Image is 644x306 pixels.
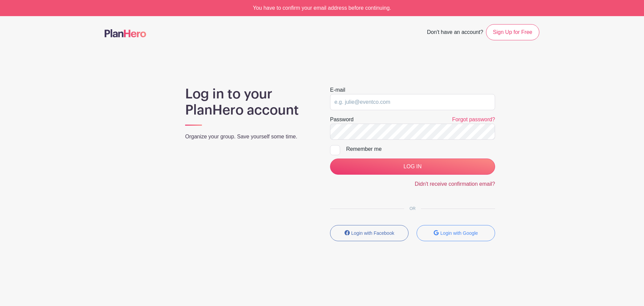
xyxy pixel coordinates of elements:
[404,206,421,211] span: OR
[452,117,495,122] a: Forgot password?
[427,26,483,40] span: Don't have an account?
[440,230,478,236] small: Login with Google
[415,181,495,187] a: Didn't receive confirmation email?
[417,225,495,241] button: Login with Google
[330,159,495,175] input: LOG IN
[185,133,314,141] p: Organize your group. Save yourself some time.
[105,29,146,37] img: logo-507f7623f17ff9eddc593b1ce0a138ce2505c220e1c5a4e2b4648c50719b7d32.svg
[330,116,354,124] label: Password
[486,24,539,40] a: Sign Up for Free
[330,86,345,94] label: E-mail
[351,230,394,236] small: Login with Facebook
[330,225,409,241] button: Login with Facebook
[185,86,314,118] h1: Log in to your PlanHero account
[330,94,495,110] input: e.g. julie@eventco.com
[346,145,495,153] div: Remember me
